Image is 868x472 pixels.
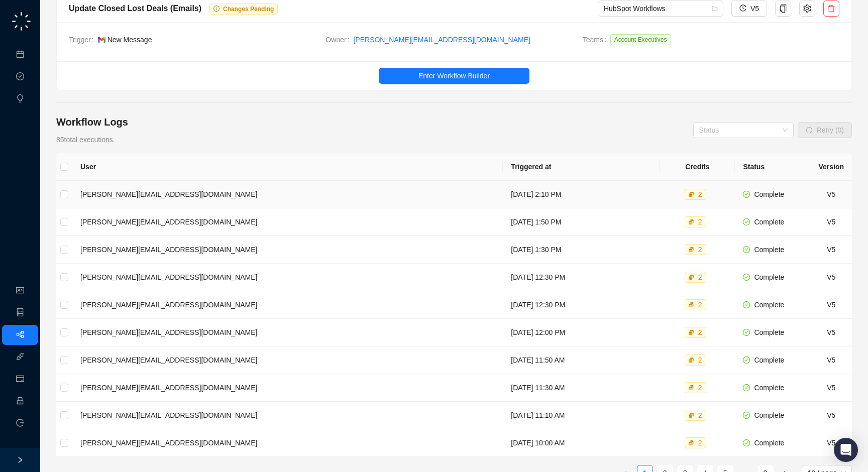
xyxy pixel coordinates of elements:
td: [DATE] 12:00 PM [503,319,660,346]
td: V5 [810,236,852,264]
button: V5 [731,1,767,17]
td: [PERSON_NAME][EMAIL_ADDRESS][DOMAIN_NAME] [72,374,503,402]
span: right [17,456,24,463]
span: Complete [754,218,784,226]
span: HubSpot Workflows [604,1,717,16]
span: Account Executives [610,34,671,45]
span: Complete [754,356,784,364]
span: Owner [325,34,353,45]
td: [PERSON_NAME][EMAIL_ADDRESS][DOMAIN_NAME] [72,429,503,457]
span: check-circle [743,191,750,198]
td: [PERSON_NAME][EMAIL_ADDRESS][DOMAIN_NAME] [72,264,503,291]
td: [DATE] 1:30 PM [503,236,660,264]
td: [PERSON_NAME][EMAIL_ADDRESS][DOMAIN_NAME] [72,181,503,208]
td: V5 [810,346,852,374]
th: User [72,153,503,181]
th: Version [810,153,852,181]
td: V5 [810,264,852,291]
div: 2 [696,355,704,365]
span: Complete [754,411,784,419]
span: check-circle [743,412,750,419]
span: Enter Workflow Builder [418,70,490,81]
img: gmail-BGivzU6t.png [98,37,105,42]
td: V5 [810,208,852,236]
button: Retry (0) [798,122,852,138]
th: Status [735,153,810,181]
span: logout [16,419,24,427]
th: Credits [660,153,735,181]
span: Complete [754,273,784,281]
span: check-circle [743,357,750,364]
a: Enter Workflow Builder [57,68,851,84]
div: 2 [696,383,704,393]
div: 2 [696,327,704,337]
td: [DATE] 2:10 PM [503,181,660,208]
div: 2 [696,189,704,199]
span: delete [827,5,835,13]
td: [DATE] 11:10 AM [503,402,660,429]
span: V5 [750,3,759,14]
td: V5 [810,319,852,346]
span: New Message [107,36,152,44]
span: copy [779,5,787,13]
td: V5 [810,181,852,208]
span: info-circle [213,6,220,12]
span: setting [803,5,811,13]
span: check-circle [743,329,750,336]
td: [PERSON_NAME][EMAIL_ADDRESS][DOMAIN_NAME] [72,402,503,429]
div: 2 [696,217,704,227]
td: [DATE] 10:00 AM [503,429,660,457]
a: [PERSON_NAME][EMAIL_ADDRESS][DOMAIN_NAME] [353,34,530,45]
td: [DATE] 1:50 PM [503,208,660,236]
td: [DATE] 11:30 AM [503,374,660,402]
div: Open Intercom Messenger [834,438,858,462]
td: V5 [810,291,852,319]
td: [PERSON_NAME][EMAIL_ADDRESS][DOMAIN_NAME] [72,319,503,346]
span: Complete [754,190,784,198]
span: check-circle [743,246,750,253]
span: Complete [754,328,784,336]
span: 85 total executions. [56,136,115,144]
td: [PERSON_NAME][EMAIL_ADDRESS][DOMAIN_NAME] [72,346,503,374]
span: Trigger [69,34,98,45]
span: check-circle [743,384,750,391]
img: logo-small-C4UdH2pc.png [10,10,33,33]
span: Teams [583,34,610,49]
span: check-circle [743,274,750,281]
div: Update Closed Lost Deals (Emails) [69,2,201,15]
th: Triggered at [503,153,660,181]
td: [DATE] 12:30 PM [503,291,660,319]
td: [DATE] 12:30 PM [503,264,660,291]
td: [PERSON_NAME][EMAIL_ADDRESS][DOMAIN_NAME] [72,291,503,319]
button: Enter Workflow Builder [379,68,529,84]
td: [PERSON_NAME][EMAIL_ADDRESS][DOMAIN_NAME] [72,236,503,264]
div: 2 [696,410,704,420]
div: 2 [696,245,704,255]
span: Complete [754,384,784,392]
div: 2 [696,438,704,448]
td: [PERSON_NAME][EMAIL_ADDRESS][DOMAIN_NAME] [72,208,503,236]
span: check-circle [743,301,750,308]
td: V5 [810,402,852,429]
div: 2 [696,300,704,310]
td: V5 [810,429,852,457]
td: V5 [810,374,852,402]
span: history [739,5,746,12]
div: 2 [696,272,704,282]
td: [DATE] 11:50 AM [503,346,660,374]
span: check-circle [743,439,750,446]
span: Changes Pending [223,6,274,13]
h4: Workflow Logs [56,115,128,129]
span: Complete [754,301,784,309]
span: Complete [754,246,784,254]
span: check-circle [743,218,750,225]
span: Complete [754,439,784,447]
